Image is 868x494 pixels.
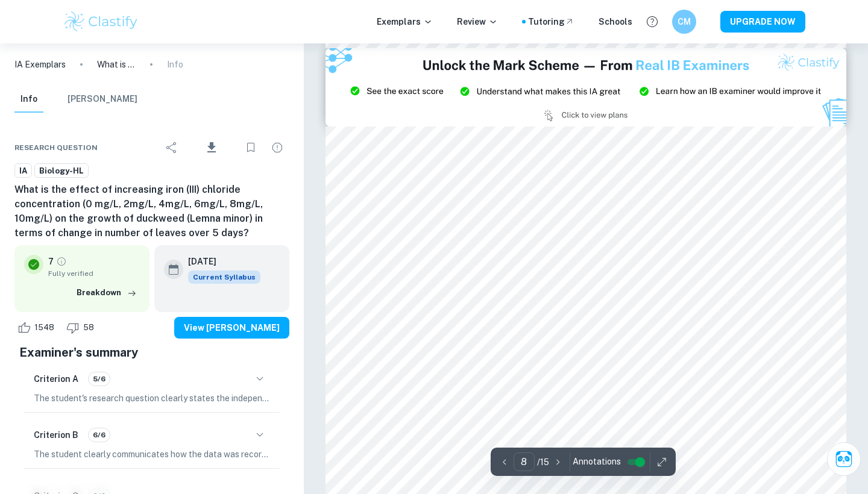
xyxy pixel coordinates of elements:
button: Info [14,86,43,113]
p: The student's research question clearly states the independent and dependent variables, along wit... [34,392,270,405]
p: The student clearly communicates how the data was recorded and processed, providing a detailed ex... [34,448,270,461]
div: Download [186,132,236,163]
img: Ad [325,48,846,127]
h6: Criterion B [34,428,78,442]
a: Biology-HL [34,163,89,178]
div: Bookmark [239,136,263,160]
p: Exemplars [377,15,433,28]
span: 5/6 [89,374,110,384]
div: Report issue [265,136,289,160]
div: Dislike [63,318,101,337]
h5: Examiner's summary [19,343,285,361]
span: Annotations [573,455,621,468]
p: What is the effect of increasing iron (III) chloride concentration (0 mg/L, 2mg/L, 4mg/L, 6mg/L, ... [97,58,136,71]
div: This exemplar is based on the current syllabus. Feel free to refer to it for inspiration/ideas wh... [188,270,260,284]
span: 1548 [28,322,61,334]
span: 6/6 [89,430,110,440]
span: IA [15,165,31,177]
h6: What is the effect of increasing iron (III) chloride concentration (0 mg/L, 2mg/L, 4mg/L, 6mg/L, ... [14,183,289,240]
button: UPGRADE NOW [720,11,805,33]
button: Help and Feedback [642,11,662,32]
button: CM [672,10,696,34]
button: View [PERSON_NAME] [174,317,289,339]
span: Current Syllabus [188,270,260,284]
img: Clastify logo [63,10,139,34]
p: Review [457,15,498,28]
button: Ask Clai [827,442,861,476]
a: Grade fully verified [56,256,67,267]
div: Like [14,318,61,337]
button: [PERSON_NAME] [68,86,137,113]
span: Biology-HL [35,165,88,177]
p: Info [167,58,183,71]
button: Breakdown [74,284,140,302]
a: Tutoring [528,15,574,28]
div: Share [160,136,184,160]
a: Schools [599,15,632,28]
h6: [DATE] [188,255,251,268]
span: Research question [14,142,98,153]
p: 7 [48,255,54,268]
h6: Criterion A [34,372,78,386]
span: 58 [77,322,101,334]
a: IA [14,163,32,178]
span: Fully verified [48,268,140,279]
a: IA Exemplars [14,58,66,71]
p: / 15 [537,455,549,469]
h6: CM [678,15,691,28]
